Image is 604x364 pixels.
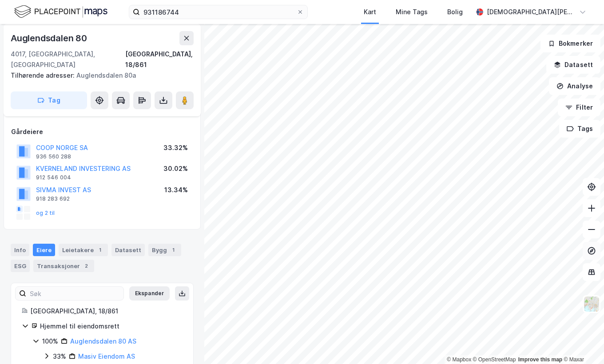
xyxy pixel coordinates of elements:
div: Mine Tags [396,7,428,17]
div: 912 546 004 [36,174,71,181]
div: 918 283 692 [36,195,70,202]
a: Auglendsdalen 80 AS [70,337,136,345]
iframe: Chat Widget [560,321,604,364]
div: Bolig [447,7,463,17]
img: Z [583,296,600,313]
div: Auglendsdalen 80a [11,70,187,81]
button: Ekspander [129,286,170,301]
div: Auglendsdalen 80 [11,31,89,45]
a: Improve this map [518,356,562,363]
div: 4017, [GEOGRAPHIC_DATA], [GEOGRAPHIC_DATA] [11,49,125,70]
div: Transaksjoner [33,260,94,272]
button: Tag [11,91,87,109]
div: 936 560 288 [36,153,71,160]
input: Søk på adresse, matrikkel, gårdeiere, leietakere eller personer [140,5,297,19]
div: [GEOGRAPHIC_DATA], 18/861 [125,49,194,70]
div: 33.32% [163,142,188,153]
div: Hjemmel til eiendomsrett [40,321,183,332]
div: Eiere [33,244,55,256]
div: Datasett [111,244,145,256]
div: Leietakere [59,244,108,256]
div: [GEOGRAPHIC_DATA], 18/861 [30,306,183,317]
div: 2 [82,261,91,270]
div: Kontrollprogram for chat [560,321,604,364]
div: 100% [42,336,58,347]
a: Masiv Eiendom AS [78,352,135,360]
div: 13.34% [164,185,188,195]
button: Tags [559,120,600,138]
div: 30.02% [163,163,188,174]
button: Filter [558,99,600,116]
a: Mapbox [447,356,471,363]
button: Bokmerker [540,35,600,52]
div: Info [11,244,29,256]
button: Analyse [549,77,600,95]
span: Tilhørende adresser: [11,71,76,79]
a: OpenStreetMap [473,356,516,363]
div: ESG [11,260,30,272]
div: 33% [53,351,66,362]
div: 1 [95,245,104,254]
input: Søk [26,287,123,300]
div: Gårdeiere [11,127,193,137]
div: Bygg [148,244,181,256]
button: Datasett [546,56,600,74]
div: 1 [169,245,178,254]
div: Kart [364,7,376,17]
div: [DEMOGRAPHIC_DATA][PERSON_NAME][DEMOGRAPHIC_DATA] [487,7,576,17]
img: logo.f888ab2527a4732fd821a326f86c7f29.svg [14,4,107,20]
